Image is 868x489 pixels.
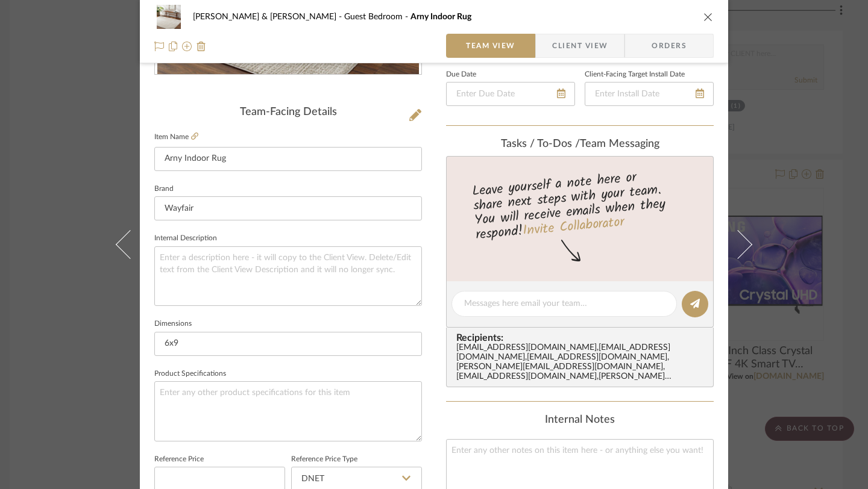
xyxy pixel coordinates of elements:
label: Reference Price Type [291,456,357,463]
label: Product Specifications [154,371,226,377]
div: Leave yourself a note here or share next steps with your team. You will receive emails when they ... [445,164,715,245]
span: Arny Indoor Rug [410,13,471,21]
input: Enter Item Name [154,147,422,171]
span: Team View [466,34,515,58]
input: Enter Install Date [585,82,714,106]
label: Reference Price [154,456,204,463]
a: Invite Collaborator [522,212,625,242]
span: Orders [638,34,700,58]
span: Recipients: [456,332,708,343]
div: [EMAIL_ADDRESS][DOMAIN_NAME] , [EMAIL_ADDRESS][DOMAIN_NAME] , [EMAIL_ADDRESS][DOMAIN_NAME] , [PER... [456,343,708,382]
input: Enter the dimensions of this item [154,332,422,356]
label: Brand [154,186,174,192]
button: close [703,11,714,22]
span: Guest Bedroom [344,13,410,21]
img: Remove from project [197,42,206,51]
div: Team-Facing Details [154,106,422,119]
img: 3095fc9a-ca61-45e6-b4e4-1e4e47e8ccb1_48x40.jpg [154,5,183,29]
label: Client-Facing Target Install Date [585,72,685,78]
input: Enter Brand [154,196,422,220]
div: team Messaging [446,138,714,151]
span: Client View [552,34,608,58]
span: Tasks / To-Dos / [501,139,580,149]
div: Internal Notes [446,414,714,427]
input: Enter Due Date [446,82,575,106]
label: Internal Description [154,235,217,241]
label: Item Name [154,132,198,142]
label: Dimensions [154,321,192,327]
span: [PERSON_NAME] & [PERSON_NAME] [193,13,344,21]
label: Due Date [446,72,476,78]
